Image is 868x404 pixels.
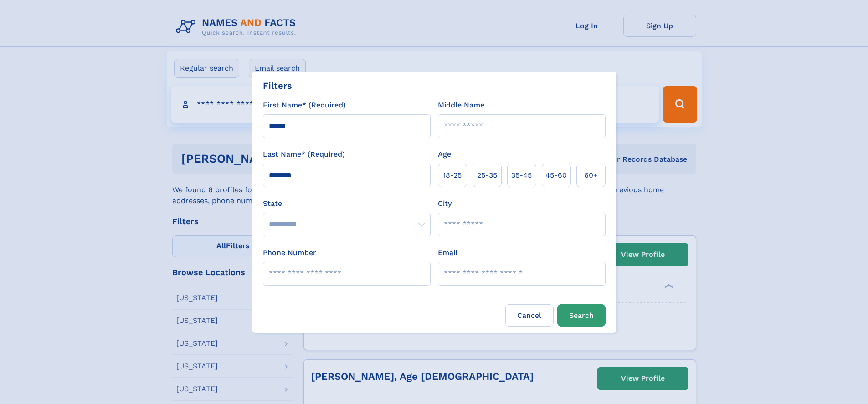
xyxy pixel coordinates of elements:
[511,170,532,181] span: 35‑45
[438,198,452,209] label: City
[438,149,451,160] label: Age
[263,149,345,160] label: Last Name* (Required)
[557,304,606,327] button: Search
[263,79,292,92] div: Filters
[443,170,462,181] span: 18‑25
[438,100,484,111] label: Middle Name
[545,170,567,181] span: 45‑60
[477,170,497,181] span: 25‑35
[263,198,431,209] label: State
[263,247,316,258] label: Phone Number
[505,304,554,327] label: Cancel
[438,247,457,258] label: Email
[584,170,598,181] span: 60+
[263,100,346,111] label: First Name* (Required)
